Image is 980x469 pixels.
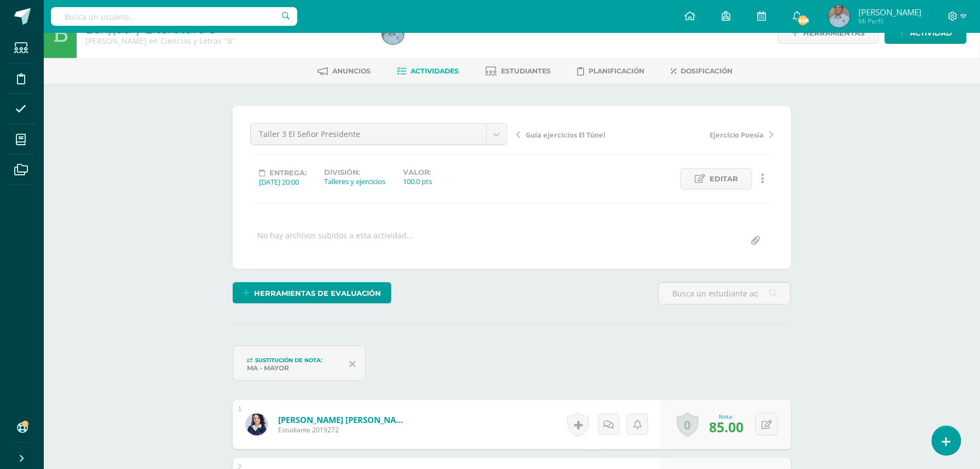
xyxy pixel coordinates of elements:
a: 0 [677,412,699,437]
span: Mi Perfil [858,16,921,26]
span: Estudiante 2019272 [278,425,410,434]
a: Planificación [577,62,644,80]
div: Talleres y ejercicios [324,176,385,186]
span: Sustitución de nota: [255,357,322,364]
img: a5dbb29e51c05669dcf85516d41866b2.png [382,22,404,44]
div: No hay archivos subidos a esta actividad... [257,230,413,251]
a: Herramientas [778,22,879,44]
div: Nota: [709,413,743,420]
span: Guía ejercicios El Túnel [526,130,606,140]
label: Valor: [403,168,432,176]
span: Editar [710,169,738,189]
span: Estudiantes [501,67,551,75]
span: Anuncios [332,67,371,75]
a: [PERSON_NAME] [PERSON_NAME] [278,414,410,425]
div: 100.0 pts [403,176,432,186]
span: Actividades [411,67,459,75]
a: Taller 3 El Señor Presidente [251,124,507,145]
span: Ejercicio Poesía [710,130,764,140]
span: Herramientas de evaluación [255,283,382,304]
span: Taller 3 El Señor Presidente [259,124,478,145]
a: Estudiantes [485,62,551,80]
span: [PERSON_NAME] [858,7,921,18]
a: Actividades [397,62,459,80]
a: Dosificación [671,62,733,80]
input: Busca un estudiante aquí... [659,283,791,304]
span: Planificación [589,67,644,75]
span: Herramientas [804,23,865,43]
span: Dosificación [681,67,733,75]
a: Anuncios [318,62,371,80]
label: División: [324,168,385,176]
a: Actividad [885,22,967,44]
a: Guía ejercicios El Túnel [516,129,645,140]
div: MA - Mayor [247,364,341,372]
div: [DATE] 20:00 [259,177,307,187]
img: fd4108eed1bc0bee24b5d6f07fee5f07.png [246,414,268,436]
input: Busca un usuario... [51,7,297,26]
span: Actividad [910,23,953,43]
img: a5dbb29e51c05669dcf85516d41866b2.png [828,5,850,27]
a: Ejercicio Poesía [645,129,774,140]
div: Quinto Quinto Bachillerato en Ciencias y Letras 'B' [85,36,369,46]
span: 468 [797,14,809,26]
span: 85.00 [709,417,743,436]
a: Herramientas de evaluación [233,282,391,304]
span: Entrega: [269,169,307,177]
